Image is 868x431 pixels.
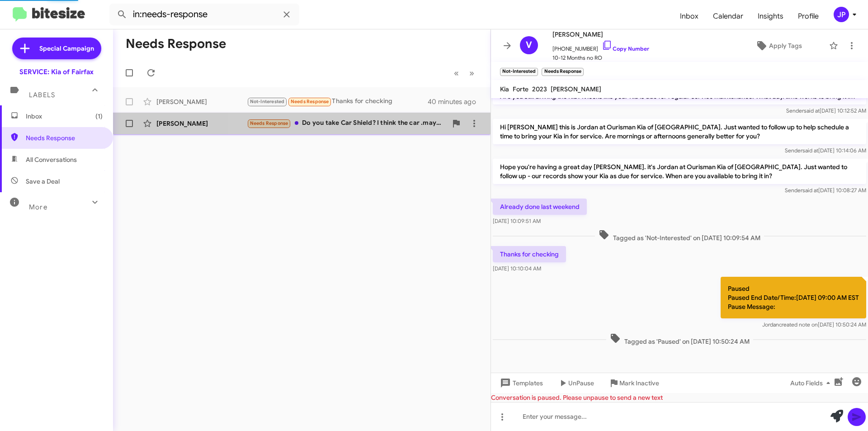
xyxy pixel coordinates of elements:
[247,96,429,107] div: Thanks for checking
[783,375,841,391] button: Auto Fields
[454,67,459,79] span: «
[19,67,94,76] div: SERVICE: Kia of Fairfax
[448,64,464,82] button: Previous
[464,64,480,82] button: Next
[568,375,594,391] span: UnPause
[826,7,858,22] button: JP
[791,3,826,29] a: Profile
[109,4,299,25] input: Search
[26,177,60,186] span: Save a Deal
[790,375,834,391] span: Auto Fields
[552,53,649,62] span: 10-12 Months no RO
[513,85,528,93] span: Forte
[126,37,226,51] h1: Needs Response
[762,321,866,328] span: Jordan [DATE] 10:50:24 AM
[493,246,566,262] p: Thanks for checking
[39,44,94,53] span: Special Campaign
[706,3,750,29] a: Calendar
[595,229,764,242] span: Tagged as 'Not-Interested' on [DATE] 10:09:54 AM
[491,393,868,402] div: Conversation is paused. Please unpause to send a new text
[785,147,866,154] span: Sender [DATE] 10:14:06 AM
[449,64,480,82] nav: Page navigation example
[29,91,55,99] span: Labels
[542,68,583,76] small: Needs Response
[493,218,541,224] span: [DATE] 10:09:51 AM
[552,40,649,53] span: [PHONE_NUMBER]
[247,118,447,128] div: Do you take Car Shield? I think the car .may need transmission work. Thx
[550,375,601,391] button: UnPause
[721,277,866,318] p: Paused Paused End Date/Time:[DATE] 09:00 AM EST Pause Message:
[802,147,818,154] span: said at
[500,85,509,93] span: Kia
[601,375,666,391] button: Mark Inactive
[12,38,101,59] a: Special Campaign
[673,3,706,29] a: Inbox
[29,203,47,211] span: More
[500,68,538,76] small: Not-Interested
[552,29,649,40] span: [PERSON_NAME]
[834,7,849,22] div: JP
[493,119,866,144] p: Hi [PERSON_NAME] this is Jordan at Ourisman Kia of [GEOGRAPHIC_DATA]. Just wanted to follow up to...
[493,199,587,215] p: Already done last weekend
[156,97,247,106] div: [PERSON_NAME]
[26,112,103,121] span: Inbox
[429,97,483,106] div: 40 minutes ago
[291,99,329,104] span: Needs Response
[469,67,474,79] span: »
[526,38,532,52] span: V
[95,112,103,121] span: (1)
[26,133,103,142] span: Needs Response
[156,119,247,128] div: [PERSON_NAME]
[551,85,601,93] span: [PERSON_NAME]
[532,85,547,93] span: 2023
[498,375,543,391] span: Templates
[602,45,649,52] a: Copy Number
[802,187,818,194] span: said at
[250,99,285,104] span: Not-Interested
[493,159,866,184] p: Hope you're having a great day [PERSON_NAME]. it's Jordan at Ourisman Kia of [GEOGRAPHIC_DATA]. J...
[786,107,866,114] span: Sender [DATE] 10:12:52 AM
[785,187,866,194] span: Sender [DATE] 10:08:27 AM
[779,321,818,328] span: created note on
[804,107,820,114] span: said at
[769,38,802,54] span: Apply Tags
[606,333,753,346] span: Tagged as 'Paused' on [DATE] 10:50:24 AM
[26,155,77,164] span: All Conversations
[732,38,825,54] button: Apply Tags
[250,120,288,126] span: Needs Response
[493,265,541,272] span: [DATE] 10:10:04 AM
[491,375,550,391] button: Templates
[619,375,659,391] span: Mark Inactive
[750,3,791,29] a: Insights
